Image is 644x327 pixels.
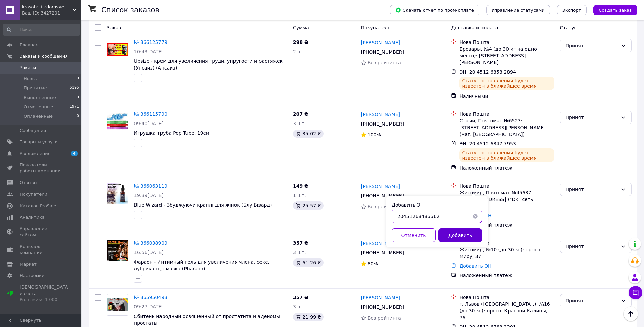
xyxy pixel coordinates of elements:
div: Нова Пошта [459,183,554,189]
img: Фото товару [107,240,128,261]
button: Создать заказ [593,5,637,15]
a: Добавить ЭН [459,263,491,269]
span: 16:56[DATE] [134,250,164,255]
span: 3 шт. [293,121,306,126]
span: Уведомления [20,151,50,157]
div: Наложенный платеж [459,165,554,171]
span: 09:27[DATE] [134,304,164,309]
div: Стрый, Почтомат №6523: [STREET_ADDRESS][PERSON_NAME] (маг. [GEOGRAPHIC_DATA]) [459,117,554,138]
span: Отмененные [24,104,53,110]
button: Чат с покупателем [629,286,642,299]
span: ЭН: 20 4512 6847 7953 [459,141,516,146]
a: Фото товару [107,111,128,132]
div: Нова Пошта [459,111,554,117]
div: Статус отправления будет известен в ближайшее время [459,148,554,162]
span: 19:39[DATE] [134,193,164,198]
button: Очистить [469,210,482,223]
span: Каталог ProSale [20,203,56,209]
a: № 366115790 [134,111,167,117]
div: Статус отправления будет известен в ближайшее время [459,77,554,90]
span: Аналитика [20,214,45,220]
span: 0 [77,94,79,101]
div: [PHONE_NUMBER] [360,119,405,129]
div: Нова Пошта [459,294,554,301]
span: 1 шт. [293,193,306,198]
button: Экспорт [557,5,587,15]
span: Товары и услуги [20,139,58,145]
div: Наложенный платеж [459,272,554,279]
div: Бровары, №4 (до 30 кг на одно место): [STREET_ADDRESS][PERSON_NAME] [459,46,554,66]
span: krasota_i_zdorovye [22,4,73,10]
div: Принят [566,243,618,250]
span: 09:40[DATE] [134,121,164,126]
a: № 365950493 [134,295,167,300]
span: Сообщения [20,128,46,134]
img: Фото товару [107,43,128,56]
a: Игрушка труба Pop Tube, 19см [134,130,209,136]
div: Житомир, Почтомат №45637: [STREET_ADDRESS] ("DK" сеть магазинов) [459,189,554,210]
span: 149 ₴ [293,183,308,189]
div: Наложенный платеж [459,222,554,228]
span: 298 ₴ [293,39,308,45]
span: Заказы [20,65,36,71]
span: Статус [560,25,577,30]
a: Blue Wizard - Збуджуючи краплі для жінок (Блу Візард) [134,202,272,208]
span: 80% [368,261,378,266]
a: [PERSON_NAME] [361,39,400,46]
a: Создать заказ [587,7,637,12]
button: Добавить [438,228,482,242]
button: Скачать отчет по пром-оплате [390,5,479,15]
a: Фараон - Интимный гель для увеличения члена, секс, лубрикант, смазка (Pharaoh) [134,259,269,271]
img: Фото товару [107,298,128,312]
span: Кошелек компании [20,244,63,256]
span: Управление статусами [492,8,545,13]
div: Prom микс 1 000 [20,297,70,303]
div: Принят [566,42,618,49]
span: 1971 [70,104,79,110]
input: Поиск [3,24,80,36]
button: Управление статусами [486,5,550,15]
span: Маркет [20,261,37,267]
span: Доставка и оплата [451,25,498,30]
a: Upsize - крем для увеличения груди, упругости и растяжек (Упсайз) (Апсайз) [134,58,283,71]
h1: Список заказов [101,6,159,14]
span: Покупатель [361,25,391,30]
div: 61.26 ₴ [293,258,324,267]
span: ЭН: 20 4512 6858 2894 [459,69,516,75]
span: 3 шт. [293,250,306,255]
span: Создать заказ [599,8,632,13]
span: 3 шт. [293,304,306,309]
span: Заказ [107,25,121,30]
span: Принятые [24,85,47,91]
a: Фото товару [107,183,128,204]
button: Отменить [392,228,436,242]
span: Новые [24,76,39,82]
span: Без рейтинга [368,315,401,321]
span: Выполненные [24,94,56,101]
span: Без рейтинга [368,60,401,65]
div: Наличными [459,93,554,100]
span: Заказы и сообщения [20,53,68,59]
a: № 366063119 [134,183,167,189]
a: Сбитень народный освященный от простатита и аденомы простаты [134,314,280,326]
div: [PHONE_NUMBER] [360,47,405,57]
span: 100% [368,132,381,137]
span: 0 [77,76,79,82]
span: Главная [20,42,39,48]
span: 5195 [70,85,79,91]
button: Наверх [624,307,638,321]
a: Фото товару [107,39,128,60]
span: 357 ₴ [293,240,308,246]
div: 25.57 ₴ [293,201,324,210]
span: Покупатели [20,191,47,197]
a: [PERSON_NAME] [361,294,400,301]
img: Фото товару [107,113,128,129]
span: Без рейтинга [368,204,401,209]
div: г. Львов ([GEOGRAPHIC_DATA].), №16 (до 30 кг): просп. Красной Калины, 76 [459,301,554,321]
a: [PERSON_NAME] [361,183,400,190]
a: № 366125779 [134,39,167,45]
div: Нова Пошта [459,240,554,246]
a: № 366038909 [134,240,167,246]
